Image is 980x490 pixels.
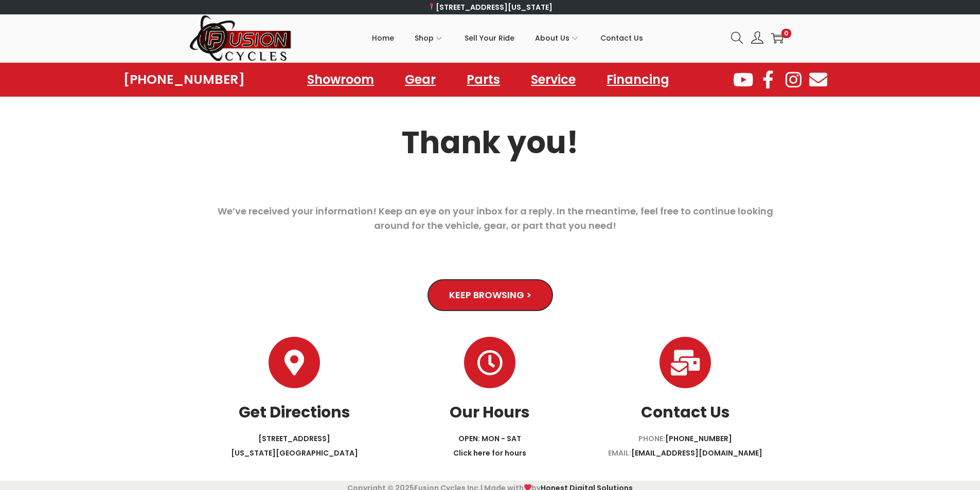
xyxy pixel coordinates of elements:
span: Home [372,25,394,51]
a: Contact Us [641,401,730,423]
a: 0 [771,32,783,44]
span: Keep Browsing > [449,291,531,300]
a: Get Directions [239,401,350,423]
nav: Primary navigation [292,15,723,61]
a: Home [372,15,394,61]
a: Financing [596,68,680,92]
a: OPEN: MON - SATClick here for hours [453,433,526,458]
a: Our Hours [450,401,530,423]
nav: Menu [297,68,680,92]
a: [STREET_ADDRESS][US_STATE] [427,2,553,12]
a: [PHONE_NUMBER] [665,433,732,444]
a: Get Directions [269,337,320,388]
a: About Us [535,15,580,61]
a: Our Hours [464,337,515,388]
a: Shop [415,15,444,61]
a: Contact Us [600,15,643,61]
a: Sell Your Ride [465,15,514,61]
span: Contact Us [600,25,643,51]
a: [STREET_ADDRESS][US_STATE][GEOGRAPHIC_DATA] [231,433,358,458]
a: Contact Us [660,337,711,388]
a: Showroom [297,68,384,92]
div: We’ve received your information! Keep an eye on your inbox for a reply. In the meantime, feel fre... [202,204,778,233]
p: PHONE: EMAIL: [587,431,783,460]
a: [EMAIL_ADDRESS][DOMAIN_NAME] [631,448,762,458]
a: Keep Browsing > [427,279,553,311]
span: Shop [415,25,434,51]
span: Sell Your Ride [465,25,514,51]
a: Parts [456,68,510,92]
a: Gear [395,68,446,92]
a: Service [521,68,586,92]
span: About Us [535,25,569,51]
a: [PHONE_NUMBER] [123,72,245,87]
img: 📍 [428,3,435,10]
h2: Thank you! [202,128,778,158]
img: Woostify retina logo [189,14,292,62]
